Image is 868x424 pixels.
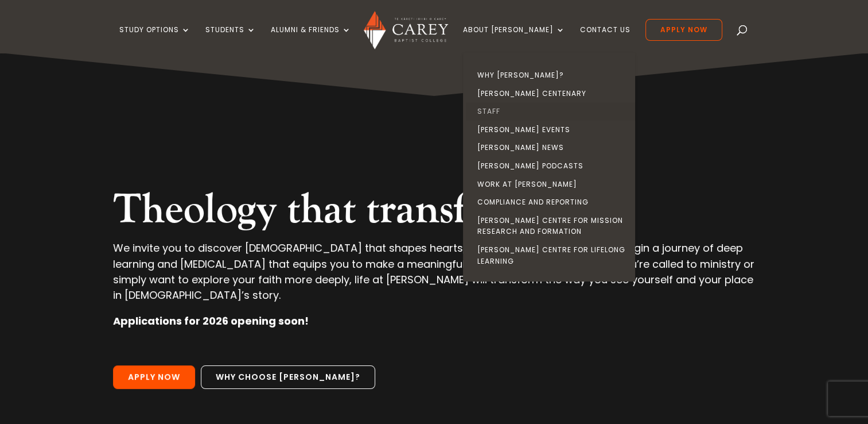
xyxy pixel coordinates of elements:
a: Work at [PERSON_NAME] [466,175,638,194]
a: [PERSON_NAME] Podcasts [466,157,638,175]
p: We invite you to discover [DEMOGRAPHIC_DATA] that shapes hearts, minds, and communities and begin... [113,240,754,313]
a: Apply Now [113,365,195,390]
a: [PERSON_NAME] Events [466,121,638,139]
a: [PERSON_NAME] Centenary [466,84,638,103]
a: [PERSON_NAME] Centre for Mission Research and Formation [466,211,638,241]
a: Compliance and Reporting [466,193,638,211]
a: Study Options [119,26,190,53]
a: Why choose [PERSON_NAME]? [201,365,375,390]
a: Contact Us [580,26,630,53]
a: Alumni & Friends [271,26,351,53]
a: Apply Now [645,19,722,41]
a: Staff [466,102,638,121]
strong: Applications for 2026 opening soon! [113,314,309,328]
a: [PERSON_NAME] News [466,138,638,157]
a: [PERSON_NAME] Centre for Lifelong Learning [466,241,638,270]
img: Carey Baptist College [364,11,448,49]
a: Students [205,26,256,53]
a: About [PERSON_NAME] [463,26,565,53]
h2: Theology that transforms [113,185,754,240]
a: Why [PERSON_NAME]? [466,66,638,84]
